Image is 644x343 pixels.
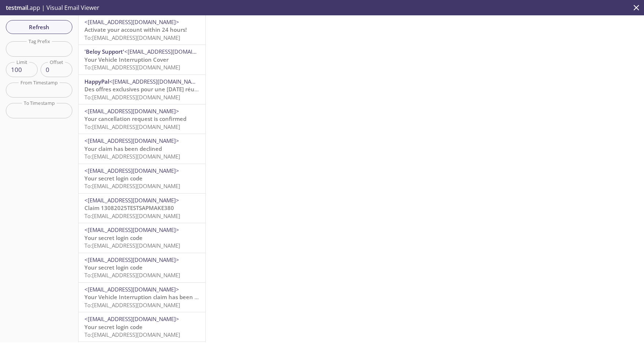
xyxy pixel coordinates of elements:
[84,34,180,41] span: To: [EMAIL_ADDRESS][DOMAIN_NAME]
[84,197,179,204] span: <[EMAIL_ADDRESS][DOMAIN_NAME]>
[79,223,205,252] div: <[EMAIL_ADDRESS][DOMAIN_NAME]>Your secret login codeTo:[EMAIL_ADDRESS][DOMAIN_NAME]
[84,145,162,152] span: Your claim has been declined
[84,315,179,323] span: <[EMAIL_ADDRESS][DOMAIN_NAME]>
[79,15,205,45] div: <[EMAIL_ADDRESS][DOMAIN_NAME]>Activate your account within 24 hours!To:[EMAIL_ADDRESS][DOMAIN_NAME]
[84,212,180,220] span: To: [EMAIL_ADDRESS][DOMAIN_NAME]
[84,331,180,338] span: To: [EMAIL_ADDRESS][DOMAIN_NAME]
[84,123,180,130] span: To: [EMAIL_ADDRESS][DOMAIN_NAME]
[79,45,205,74] div: 'Beloy Support'<[EMAIL_ADDRESS][DOMAIN_NAME]>Your Vehicle Interruption CoverTo:[EMAIL_ADDRESS][DO...
[84,94,180,101] span: To: [EMAIL_ADDRESS][DOMAIN_NAME]
[109,78,204,85] span: <[EMAIL_ADDRESS][DOMAIN_NAME]>
[84,323,143,331] span: Your secret login code
[84,242,180,249] span: To: [EMAIL_ADDRESS][DOMAIN_NAME]
[79,283,205,312] div: <[EMAIL_ADDRESS][DOMAIN_NAME]>Your Vehicle Interruption claim has been declinedTo:[EMAIL_ADDRESS]...
[12,22,67,32] span: Refresh
[84,78,109,85] span: HappyPal
[6,20,72,34] button: Refresh
[84,286,179,293] span: <[EMAIL_ADDRESS][DOMAIN_NAME]>
[84,18,179,26] span: <[EMAIL_ADDRESS][DOMAIN_NAME]>
[79,194,205,223] div: <[EMAIL_ADDRESS][DOMAIN_NAME]>Claim 13082025TESTSAPMAKE380To:[EMAIL_ADDRESS][DOMAIN_NAME]
[84,264,143,271] span: Your secret login code
[84,153,180,160] span: To: [EMAIL_ADDRESS][DOMAIN_NAME]
[84,293,217,301] span: Your Vehicle Interruption claim has been declined
[84,107,179,115] span: <[EMAIL_ADDRESS][DOMAIN_NAME]>
[79,253,205,282] div: <[EMAIL_ADDRESS][DOMAIN_NAME]>Your secret login codeTo:[EMAIL_ADDRESS][DOMAIN_NAME]
[84,234,143,241] span: Your secret login code
[84,271,180,279] span: To: [EMAIL_ADDRESS][DOMAIN_NAME]
[84,56,168,63] span: Your Vehicle Interruption Cover
[79,134,205,163] div: <[EMAIL_ADDRESS][DOMAIN_NAME]>Your claim has been declinedTo:[EMAIL_ADDRESS][DOMAIN_NAME]
[84,301,180,309] span: To: [EMAIL_ADDRESS][DOMAIN_NAME]
[84,256,179,263] span: <[EMAIL_ADDRESS][DOMAIN_NAME]>
[79,312,205,342] div: <[EMAIL_ADDRESS][DOMAIN_NAME]>Your secret login codeTo:[EMAIL_ADDRESS][DOMAIN_NAME]
[6,4,28,12] span: testmail
[124,48,219,55] span: <[EMAIL_ADDRESS][DOMAIN_NAME]>
[84,115,186,122] span: Your cancellation request is confirmed
[84,204,174,211] span: Claim 13082025TESTSAPMAKE380
[79,104,205,134] div: <[EMAIL_ADDRESS][DOMAIN_NAME]>Your cancellation request is confirmedTo:[EMAIL_ADDRESS][DOMAIN_NAME]
[84,26,187,33] span: Activate your account within 24 hours!
[84,64,180,71] span: To: [EMAIL_ADDRESS][DOMAIN_NAME]
[84,226,179,233] span: <[EMAIL_ADDRESS][DOMAIN_NAME]>
[79,75,205,104] div: HappyPal<[EMAIL_ADDRESS][DOMAIN_NAME]>Des offres exclusives pour une [DATE] réussie ! 🤩To:[EMAIL_...
[84,167,179,174] span: <[EMAIL_ADDRESS][DOMAIN_NAME]>
[79,164,205,193] div: <[EMAIL_ADDRESS][DOMAIN_NAME]>Your secret login codeTo:[EMAIL_ADDRESS][DOMAIN_NAME]
[84,175,143,182] span: Your secret login code
[84,85,216,93] span: Des offres exclusives pour une [DATE] réussie ! 🤩
[84,48,124,55] span: 'Beloy Support'
[84,182,180,190] span: To: [EMAIL_ADDRESS][DOMAIN_NAME]
[84,137,179,144] span: <[EMAIL_ADDRESS][DOMAIN_NAME]>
